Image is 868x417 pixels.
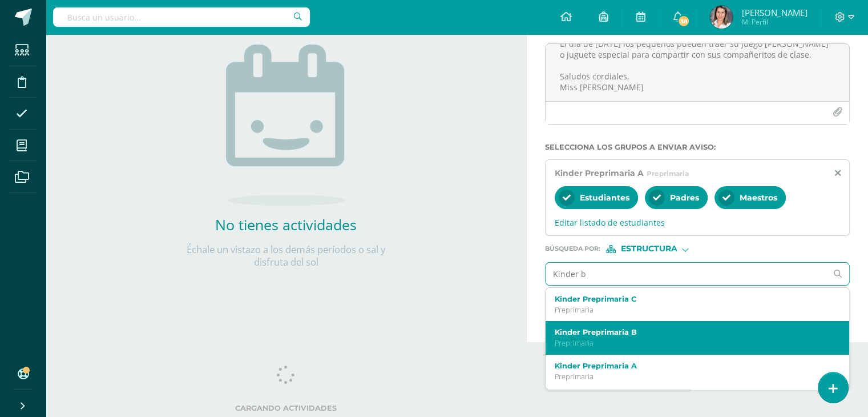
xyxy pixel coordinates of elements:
[606,245,692,253] div: [object Object]
[647,169,689,178] span: Preprimaria
[620,246,677,252] span: Estructura
[555,295,828,303] label: Kinder Preprimaria C
[670,193,699,203] span: Padres
[555,217,840,228] span: Editar listado de estudiantes
[555,168,644,178] span: Kinder Preprimaria A
[545,246,600,252] span: Búsqueda por :
[580,193,629,203] span: Estudiantes
[555,328,828,336] label: Kinder Preprimaria B
[226,45,346,206] img: no_activities.png
[68,404,503,412] label: Cargando actividades
[172,215,400,234] h2: No tienes actividades
[555,372,828,382] p: Preprimaria
[555,305,828,315] p: Preprimaria
[741,17,807,27] span: Mi Perfil
[546,263,826,285] input: Ej. Primero primaria
[710,6,733,29] img: 0ea3a803de7c08b9ffe035cf3bf9ce06.png
[740,193,777,203] span: Maestros
[546,44,849,101] textarea: Buenas tardes padres de familia [PERSON_NAME]: El día de [DATE] los pequeños pueden traer su jueg...
[172,243,400,268] p: Échale un vistazo a los demás períodos o sal y disfruta del sol
[53,7,310,27] input: Busca un usuario...
[555,362,828,370] label: Kinder Preprimaria A
[545,143,850,151] label: Selecciona los grupos a enviar aviso :
[741,7,807,18] span: [PERSON_NAME]
[677,15,690,27] span: 38
[555,338,828,348] p: Preprimaria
